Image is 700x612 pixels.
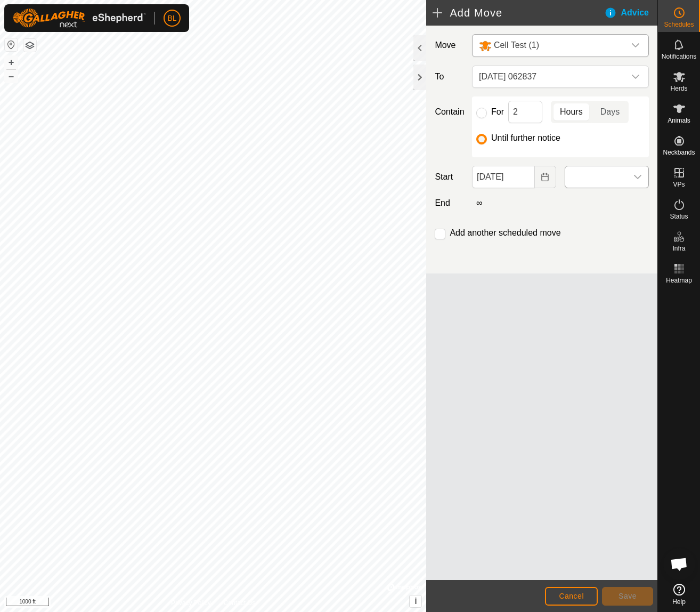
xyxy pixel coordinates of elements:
[670,213,688,220] span: Status
[475,66,625,87] span: 2025-09-16 062837
[491,134,560,142] label: Until further notice
[5,56,18,69] button: +
[23,39,36,52] button: Map Layers
[662,53,696,60] span: Notifications
[600,106,620,118] span: Days
[472,198,486,207] label: ∞
[602,587,653,606] button: Save
[5,38,18,51] button: Reset Map
[430,106,468,118] label: Contain
[627,166,648,188] div: dropdown trigger
[666,277,692,284] span: Heatmap
[618,592,637,600] span: Save
[658,579,700,609] a: Help
[414,597,417,606] span: i
[673,181,685,188] span: VPs
[672,245,685,252] span: Infra
[663,548,695,580] div: Open chat
[560,106,583,118] span: Hours
[663,149,695,156] span: Neckbands
[430,66,468,88] label: To
[167,13,176,24] span: BL
[664,21,694,28] span: Schedules
[224,598,255,608] a: Contact Us
[672,599,686,605] span: Help
[535,166,556,188] button: Choose Date
[433,6,604,19] h2: Add Move
[559,592,584,600] span: Cancel
[670,85,687,92] span: Herds
[430,171,468,183] label: Start
[171,598,211,608] a: Privacy Policy
[475,35,625,57] span: Cell Test
[668,117,690,124] span: Animals
[13,9,146,28] img: Gallagher Logo
[494,41,539,50] span: Cell Test (1)
[430,197,468,210] label: End
[491,108,504,116] label: For
[625,66,646,87] div: dropdown trigger
[545,587,598,606] button: Cancel
[430,34,468,57] label: Move
[625,35,646,57] div: dropdown trigger
[410,595,421,607] button: i
[5,70,18,83] button: –
[450,229,560,237] label: Add another scheduled move
[604,6,657,19] div: Advice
